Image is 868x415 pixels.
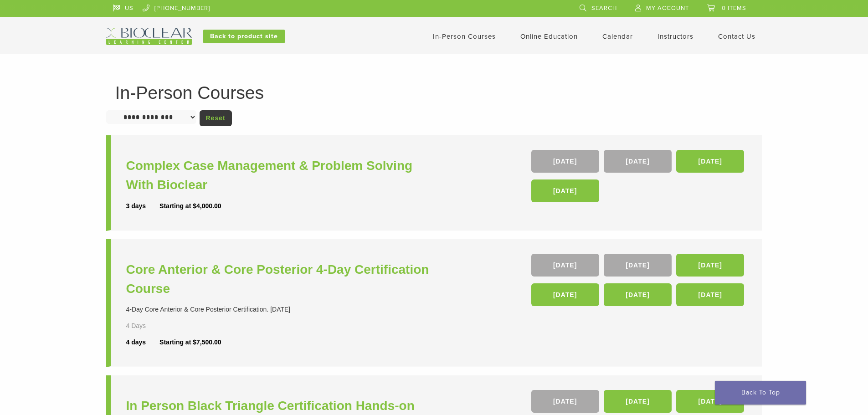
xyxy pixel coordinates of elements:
a: [DATE] [531,179,599,202]
a: Online Education [520,32,578,41]
div: 4-Day Core Anterior & Core Posterior Certification. [DATE] [126,305,437,314]
a: [DATE] [531,254,599,277]
a: Contact Us [718,32,755,41]
img: Bioclear [106,28,192,45]
a: [DATE] [531,390,599,413]
h1: In-Person Courses [115,84,753,102]
a: Back to product site [203,30,285,43]
a: Core Anterior & Core Posterior 4-Day Certification Course [126,260,437,298]
div: Starting at $7,500.00 [159,338,221,347]
a: Instructors [657,32,693,41]
a: [DATE] [604,254,672,277]
span: 0 items [722,5,746,12]
a: Complex Case Management & Problem Solving With Bioclear [126,156,437,195]
span: Search [591,5,617,12]
a: [DATE] [531,283,599,306]
a: Reset [200,110,232,126]
a: [DATE] [676,150,744,173]
a: [DATE] [676,283,744,306]
a: [DATE] [604,150,672,173]
a: [DATE] [676,254,744,277]
a: [DATE] [676,390,744,413]
div: 3 days [126,201,160,211]
div: , , , [531,150,747,207]
div: 4 days [126,338,160,347]
a: [DATE] [604,283,672,306]
div: 4 Days [126,321,173,331]
div: Starting at $4,000.00 [159,201,221,211]
a: [DATE] [604,390,672,413]
a: [DATE] [531,150,599,173]
a: Calendar [602,32,633,41]
a: In-Person Courses [433,32,496,41]
span: My Account [646,5,689,12]
div: , , , , , [531,254,747,311]
a: Back To Top [715,381,806,405]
